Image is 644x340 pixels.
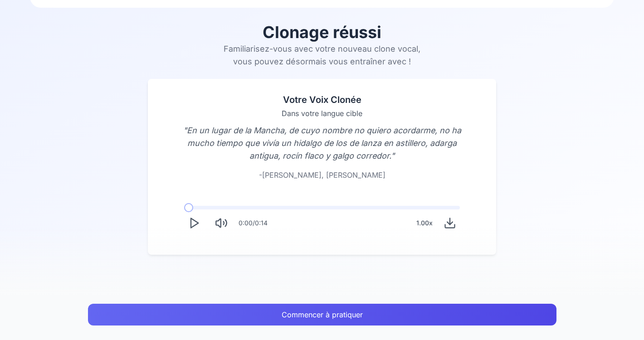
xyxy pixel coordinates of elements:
[259,170,385,180] p: - [PERSON_NAME], [PERSON_NAME]
[283,93,361,106] h3: Votre Voix Clonée
[440,213,460,233] button: Download audio
[177,124,467,162] p: " En un lugar de la Mancha, de cuyo nombre no quiero acordarme, no ha mucho tiempo que vivía un h...
[184,213,204,233] button: Play
[282,108,362,119] p: Dans votre langue cible
[88,304,556,325] button: Commencer à pratiquer
[239,219,268,228] div: 0:00 / 0:14
[220,43,424,68] p: Familiarisez-vous avec votre nouveau clone vocal, vous pouvez désormais vous entraîner avec !
[263,22,381,43] h1: Clonage réussi
[413,214,436,232] div: 1.00 x
[211,213,231,233] button: Mute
